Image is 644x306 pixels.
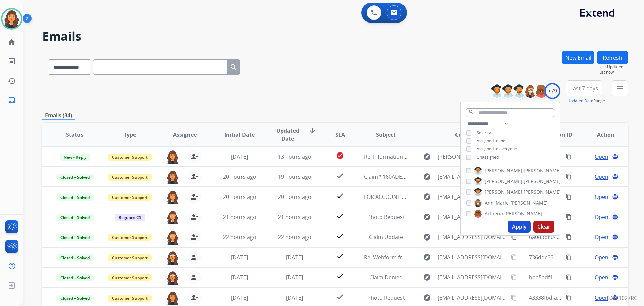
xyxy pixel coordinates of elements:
[595,213,608,221] span: Open
[166,291,179,305] img: agent-avatar
[190,273,198,281] mat-icon: person_remove
[336,151,344,160] mat-icon: check_circle
[376,131,396,139] span: Subject
[278,153,311,160] span: 13 hours ago
[612,254,618,260] mat-icon: language
[595,173,608,181] span: Open
[166,210,179,224] img: agent-avatar
[8,38,16,46] mat-icon: home
[56,214,94,221] span: Closed – Solved
[367,294,405,301] span: Photo Request
[108,295,152,302] span: Customer Support
[533,221,554,233] button: Clear
[231,254,248,261] span: [DATE]
[223,173,256,180] span: 20 hours ago
[566,80,602,96] button: Last 7 days
[511,234,517,240] mat-icon: content_copy
[286,254,303,261] span: [DATE]
[566,295,572,301] mat-icon: content_copy
[124,131,136,139] span: Type
[438,233,507,241] span: [EMAIL_ADDRESS][DOMAIN_NAME]
[612,274,618,280] mat-icon: language
[2,9,21,28] img: avatar
[423,193,431,201] mat-icon: explore
[190,173,198,181] mat-icon: person_remove
[477,130,493,136] span: Select all
[423,213,431,221] mat-icon: explore
[529,254,629,261] span: 736dde33-c0d9-4c76-92fe-1ba9f3934b5f
[166,230,179,245] img: agent-avatar
[278,173,311,180] span: 19 hours ago
[595,253,608,261] span: Open
[566,214,572,220] mat-icon: content_copy
[485,200,509,206] span: Ann_Marie
[367,213,405,221] span: Photo Request
[223,213,256,221] span: 21 hours ago
[8,57,16,65] mat-icon: list_alt
[598,64,628,70] span: Last Updated:
[190,152,198,161] mat-icon: person_remove
[364,254,525,261] span: Re: Webform from [EMAIL_ADDRESS][DOMAIN_NAME] on [DATE]
[570,87,598,90] span: Last 7 days
[364,153,424,160] span: Re: Information Needed
[336,252,344,260] mat-icon: check
[485,210,503,217] span: Artheria
[286,274,303,281] span: [DATE]
[166,251,179,265] img: agent-avatar
[336,272,344,280] mat-icon: check
[529,294,629,301] span: 43338fbd-a5f6-4899-8bed-6fa08cc90540
[56,254,94,261] span: Closed – Solved
[508,221,531,233] button: Apply
[612,174,618,180] mat-icon: language
[108,194,152,201] span: Customer Support
[566,174,572,180] mat-icon: content_copy
[597,51,628,64] button: Refresh
[612,234,618,240] mat-icon: language
[423,294,431,302] mat-icon: explore
[108,174,152,181] span: Customer Support
[8,77,16,85] mat-icon: history
[190,193,198,201] mat-icon: person_remove
[8,96,16,104] mat-icon: inbox
[231,274,248,281] span: [DATE]
[485,189,522,195] span: [PERSON_NAME]
[336,293,344,301] mat-icon: check
[308,127,316,135] mat-icon: arrow_downward
[438,152,507,161] span: [PERSON_NAME][EMAIL_ADDRESS][DOMAIN_NAME]
[423,273,431,281] mat-icon: explore
[438,273,507,281] span: [EMAIL_ADDRESS][DOMAIN_NAME]
[566,154,572,160] mat-icon: content_copy
[438,213,507,221] span: [EMAIL_ADDRESS][DOMAIN_NAME]
[230,63,238,71] mat-icon: search
[166,150,179,164] img: agent-avatar
[190,213,198,221] mat-icon: person_remove
[616,84,624,92] mat-icon: menu
[607,294,637,302] p: 0.20.1027RC
[231,153,248,160] span: [DATE]
[423,253,431,261] mat-icon: explore
[504,210,542,217] span: [PERSON_NAME]
[166,190,179,204] img: agent-avatar
[115,214,145,221] span: Reguard CS
[273,127,303,143] span: Updated Date
[56,295,94,302] span: Closed – Solved
[56,194,94,201] span: Closed – Solved
[190,253,198,261] mat-icon: person_remove
[223,233,256,241] span: 22 hours ago
[56,174,94,181] span: Closed – Solved
[595,152,608,161] span: Open
[455,131,481,139] span: Customer
[364,193,530,201] span: FOR ACCOUNT [PERSON_NAME][EMAIL_ADDRESS][DOMAIN_NAME]
[524,167,561,174] span: [PERSON_NAME]
[335,131,345,139] span: SLA
[598,70,628,75] span: Just now
[485,167,522,174] span: [PERSON_NAME]
[278,193,311,201] span: 20 hours ago
[511,254,517,260] mat-icon: content_copy
[567,98,605,104] span: Range
[544,83,560,99] div: +79
[42,30,628,43] h2: Emails
[511,295,517,301] mat-icon: content_copy
[573,123,628,146] th: Action
[595,273,608,281] span: Open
